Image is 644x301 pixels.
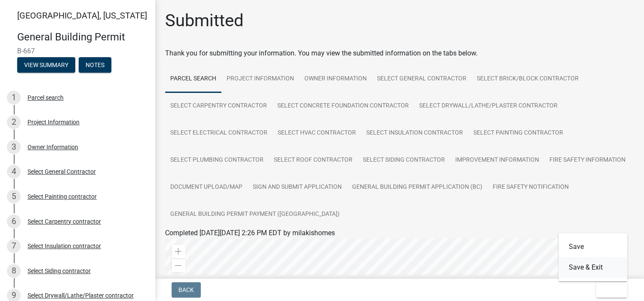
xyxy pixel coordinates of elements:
[299,65,372,93] a: Owner Information
[28,268,91,274] div: Select Siding contractor
[79,57,111,73] button: Notes
[165,201,345,228] a: General Building Permit Payment ([GEOGRAPHIC_DATA])
[7,190,21,203] div: 5
[272,92,414,120] a: Select Concrete Foundation contractor
[165,120,273,147] a: Select Electrical contractor
[165,147,269,174] a: Select Plumbing contractor
[269,147,358,174] a: Select Roof contractor
[165,92,272,120] a: Select Carpentry contractor
[347,174,488,201] a: General Building Permit Application (BC)
[172,245,185,258] div: Zoom in
[28,144,78,150] div: Owner Information
[7,215,21,228] div: 6
[17,31,148,43] h4: General Building Permit
[165,48,634,58] div: Thank you for submitting your information. You may view the submitted information on the tabs below.
[17,10,147,21] span: [GEOGRAPHIC_DATA], [US_STATE]
[361,120,468,147] a: Select Insulation contractor
[165,229,335,237] span: Completed [DATE][DATE] 2:26 PM EDT by milakishomes
[7,115,21,129] div: 2
[7,264,21,278] div: 8
[558,236,627,257] button: Save
[28,119,80,125] div: Project Information
[488,174,574,201] a: Fire Safety Notification
[468,120,568,147] a: Select Painting contractor
[358,147,450,174] a: Select Siding contractor
[558,233,627,281] div: Exit
[450,147,544,174] a: Improvement Information
[17,62,75,69] wm-modal-confirm: Summary
[17,57,75,73] button: View Summary
[544,147,631,174] a: Fire Safety Information
[28,169,96,175] div: Select General Contractor
[165,174,248,201] a: Document Upload/Map
[178,286,194,293] span: Back
[172,258,185,272] div: Zoom out
[28,95,64,101] div: Parcel search
[28,243,101,249] div: Select Insulation contractor
[172,282,201,298] button: Back
[7,239,21,253] div: 7
[28,292,134,298] div: Select Drywall/Lathe/Plaster contractor
[7,91,21,104] div: 1
[7,140,21,154] div: 3
[372,65,472,93] a: Select General Contractor
[414,92,563,120] a: Select Drywall/Lathe/Plaster contractor
[558,257,627,278] button: Save & Exit
[165,65,221,93] a: Parcel search
[603,286,615,293] span: Exit
[273,120,361,147] a: Select HVAC Contractor
[221,65,299,93] a: Project Information
[79,62,111,69] wm-modal-confirm: Notes
[28,218,101,224] div: Select Carpentry contractor
[165,10,244,31] h1: Submitted
[472,65,584,93] a: Select Brick/Block Contractor
[28,193,97,200] div: Select Painting contractor
[596,282,627,298] button: Exit
[17,47,138,55] span: B-667
[7,165,21,178] div: 4
[248,174,347,201] a: Sign and Submit Application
